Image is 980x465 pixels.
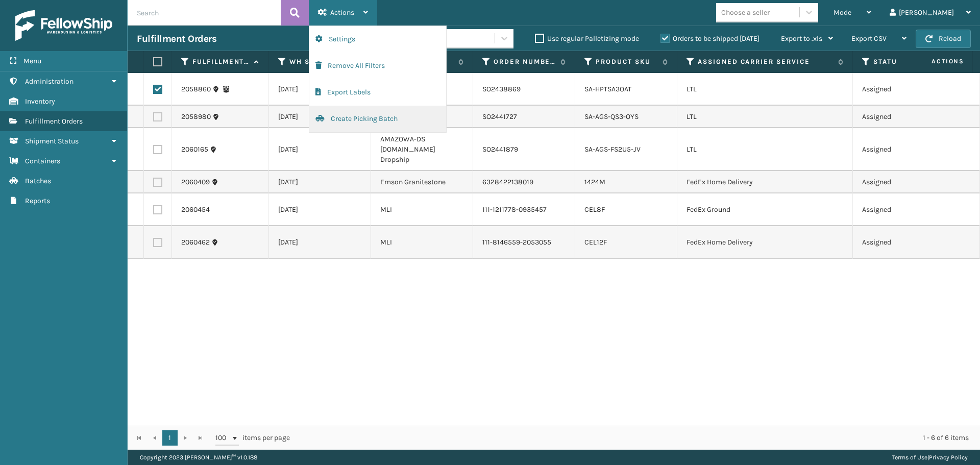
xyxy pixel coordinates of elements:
td: AMAZOWA-DS [DOMAIN_NAME] Dropship [371,128,473,171]
td: Assigned [853,193,955,226]
span: Menu [23,57,41,65]
span: Shipment Status [25,137,79,145]
td: LTL [677,128,853,171]
label: Order Number [494,57,555,66]
label: Use regular Palletizing mode [535,34,639,43]
a: SA-AGS-FS2U5-JV [584,145,641,154]
a: Terms of Use [892,454,927,461]
td: Assigned [853,128,955,171]
td: [DATE] [269,106,371,128]
label: Assigned Carrier Service [698,57,833,66]
a: 2060454 [181,205,210,215]
td: Assigned [853,73,955,106]
a: SA-HPTSA3OAT [584,85,631,93]
td: [DATE] [269,73,371,106]
span: Fulfillment Orders [25,117,83,126]
div: Choose a seller [721,7,770,18]
span: Inventory [25,97,55,106]
span: Administration [25,77,73,86]
button: Settings [309,26,446,53]
td: [DATE] [269,171,371,193]
td: LTL [677,106,853,128]
td: Assigned [853,106,955,128]
div: | [892,450,968,465]
button: Export Labels [309,79,446,106]
a: 2058860 [181,84,211,94]
a: CEL12F [584,238,607,247]
td: [DATE] [269,193,371,226]
span: Batches [25,177,51,185]
div: 1 - 6 of 6 items [304,433,969,443]
h3: Fulfillment Orders [137,33,216,45]
td: 111-8146559-2053055 [473,226,575,259]
label: WH Ship By Date [289,57,351,66]
span: Reports [25,197,50,205]
td: 6328422138019 [473,171,575,193]
span: Actions [899,53,970,70]
td: SO2441879 [473,128,575,171]
a: 2058980 [181,112,211,122]
label: Status [873,57,935,66]
span: Export CSV [851,34,887,43]
img: logo [15,10,112,41]
a: Privacy Policy [929,454,968,461]
a: 2060165 [181,144,208,155]
td: FedEx Home Delivery [677,226,853,259]
button: Reload [916,30,971,48]
td: SO2438869 [473,73,575,106]
td: Assigned [853,226,955,259]
a: 1 [162,430,178,446]
p: Copyright 2023 [PERSON_NAME]™ v 1.0.188 [140,450,257,465]
td: MLI [371,193,473,226]
label: Orders to be shipped [DATE] [660,34,759,43]
td: [DATE] [269,128,371,171]
button: Create Picking Batch [309,106,446,132]
span: Mode [834,8,851,17]
a: 1424M [584,178,605,186]
td: LTL [677,73,853,106]
td: MLI [371,226,473,259]
td: SO2441727 [473,106,575,128]
button: Remove All Filters [309,53,446,79]
span: Export to .xls [781,34,822,43]
td: 111-1211778-0935457 [473,193,575,226]
td: FedEx Home Delivery [677,171,853,193]
td: FedEx Ground [677,193,853,226]
span: 100 [215,433,231,443]
span: Actions [330,8,354,17]
a: 2060462 [181,237,210,248]
td: Assigned [853,171,955,193]
td: [DATE] [269,226,371,259]
label: Fulfillment Order Id [192,57,249,66]
label: Product SKU [596,57,657,66]
a: CEL8F [584,205,605,214]
a: 2060409 [181,177,210,187]
span: items per page [215,430,290,446]
span: Containers [25,157,60,165]
td: Emson Granitestone [371,171,473,193]
a: SA-AGS-QS3-OYS [584,112,639,121]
